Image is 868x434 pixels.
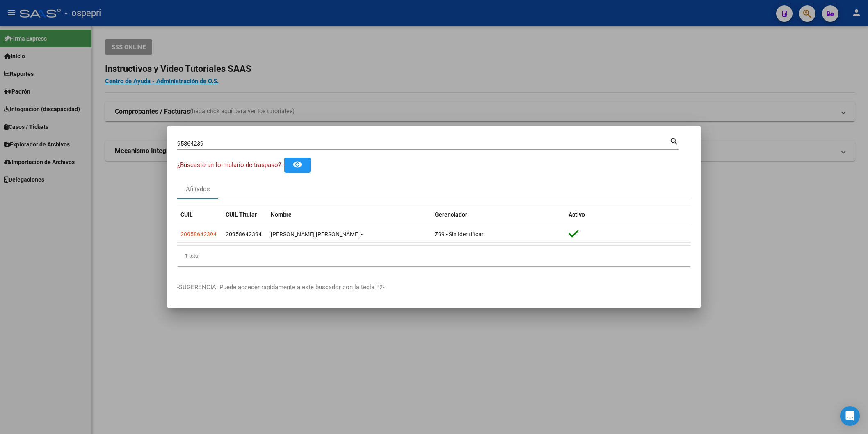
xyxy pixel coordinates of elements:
[226,211,257,218] span: CUIL Titular
[177,246,691,266] div: 1 total
[565,206,691,224] datatable-header-cell: Activo
[177,283,691,292] p: -SUGERENCIA: Puede acceder rapidamente a este buscador con la tecla F2-
[177,206,222,224] datatable-header-cell: CUIL
[435,211,467,218] span: Gerenciador
[435,231,484,238] span: Z99 - Sin Identificar
[432,206,565,224] datatable-header-cell: Gerenciador
[569,211,585,218] span: Activo
[180,231,217,238] span: 20958642394
[292,160,302,169] mat-icon: remove_red_eye
[226,231,262,238] span: 20958642394
[186,185,210,194] div: Afiliados
[180,211,193,218] span: CUIL
[271,211,292,218] span: Nombre
[177,161,284,169] span: ¿Buscaste un formulario de traspaso? -
[669,136,679,146] mat-icon: search
[271,230,428,239] div: [PERSON_NAME] [PERSON_NAME] -
[267,206,432,224] datatable-header-cell: Nombre
[222,206,267,224] datatable-header-cell: CUIL Titular
[840,406,860,426] div: Open Intercom Messenger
